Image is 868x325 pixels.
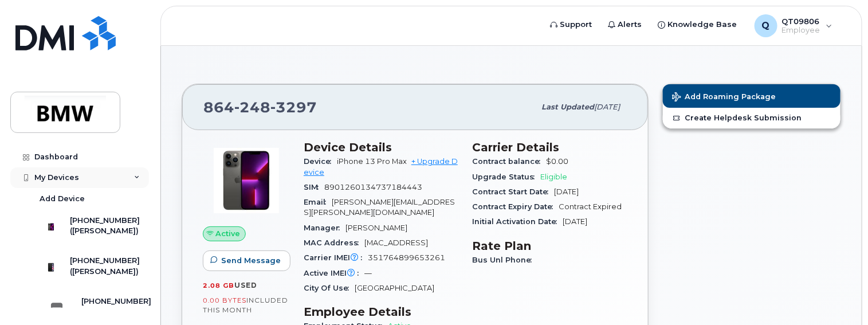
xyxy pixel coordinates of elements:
[304,183,324,191] span: SIM
[337,157,407,166] span: iPhone 13 Pro Max
[304,238,364,247] span: MAC Address
[368,253,445,262] span: 351764899653261
[473,217,563,226] span: Initial Activation Date
[364,269,372,277] span: —
[473,157,547,166] span: Contract balance
[473,256,538,264] span: Bus Unl Phone
[304,157,458,176] a: + Upgrade Device
[541,173,568,181] span: Eligible
[221,255,281,266] span: Send Message
[304,198,455,217] span: [PERSON_NAME][EMAIL_ADDRESS][PERSON_NAME][DOMAIN_NAME]
[212,146,281,215] img: image20231002-3703462-oworib.jpeg
[555,187,579,196] span: [DATE]
[663,108,840,128] a: Create Helpdesk Submission
[304,284,355,292] span: City Of Use
[304,140,459,154] h3: Device Details
[473,140,628,154] h3: Carrier Details
[594,103,620,111] span: [DATE]
[473,173,541,181] span: Upgrade Status
[304,224,345,232] span: Manager
[355,284,434,292] span: [GEOGRAPHIC_DATA]
[563,217,588,226] span: [DATE]
[304,305,459,319] h3: Employee Details
[234,281,257,289] span: used
[234,99,270,116] span: 248
[345,224,407,232] span: [PERSON_NAME]
[304,198,332,206] span: Email
[672,92,776,103] span: Add Roaming Package
[663,84,840,108] button: Add Roaming Package
[216,228,241,239] span: Active
[304,253,368,262] span: Carrier IMEI
[547,157,569,166] span: $0.00
[203,296,246,304] span: 0.00 Bytes
[203,250,290,271] button: Send Message
[818,275,859,316] iframe: Messenger Launcher
[541,103,594,111] span: Last updated
[304,269,364,277] span: Active IMEI
[304,157,337,166] span: Device
[324,183,422,191] span: 8901260134737184443
[203,281,234,289] span: 2.08 GB
[473,202,559,211] span: Contract Expiry Date
[364,238,428,247] span: [MAC_ADDRESS]
[559,202,622,211] span: Contract Expired
[270,99,317,116] span: 3297
[203,99,317,116] span: 864
[473,187,555,196] span: Contract Start Date
[473,239,628,253] h3: Rate Plan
